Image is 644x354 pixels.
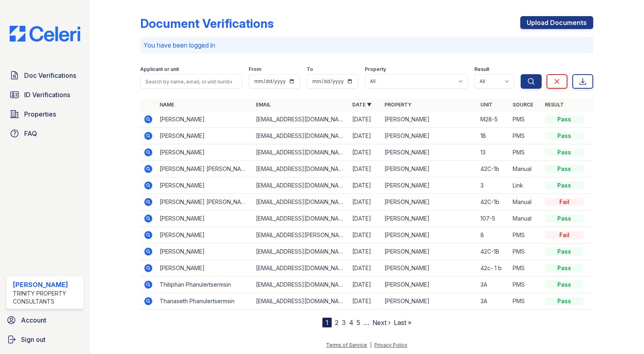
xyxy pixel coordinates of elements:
div: Fail [545,231,584,239]
td: [PERSON_NAME] [381,194,478,210]
td: [DATE] [349,260,381,277]
td: PMS [509,111,542,128]
a: Date ▼ [352,102,372,108]
td: [PERSON_NAME] [156,128,253,144]
a: Terms of Service [326,342,367,348]
td: [PERSON_NAME] [381,244,478,260]
td: [DATE] [349,244,381,260]
a: 2 [335,319,339,327]
td: [EMAIL_ADDRESS][DOMAIN_NAME] [253,244,349,260]
td: Manual [509,161,542,177]
td: 42C-1b [477,161,509,177]
span: Sign out [21,335,46,344]
td: 3A [477,293,509,310]
td: PMS [509,227,542,244]
td: [EMAIL_ADDRESS][DOMAIN_NAME] [253,277,349,293]
td: [PERSON_NAME] [156,144,253,161]
div: | [370,342,372,348]
td: [EMAIL_ADDRESS][DOMAIN_NAME] [253,128,349,144]
td: [EMAIL_ADDRESS][DOMAIN_NAME] [253,293,349,310]
div: [PERSON_NAME] [13,280,80,289]
td: 42c- 1 b [477,260,509,277]
td: [PERSON_NAME] [381,111,478,128]
td: PMS [509,144,542,161]
span: Doc Verifications [24,71,76,80]
td: PMS [509,244,542,260]
span: ID Verifications [24,90,70,100]
td: [EMAIL_ADDRESS][DOMAIN_NAME] [253,210,349,227]
input: Search by name, email, or unit number [140,74,242,89]
td: [PERSON_NAME] [381,144,478,161]
td: PMS [509,293,542,310]
div: Pass [545,181,584,189]
div: Pass [545,281,584,289]
td: [PERSON_NAME] [381,210,478,227]
a: Unit [480,102,492,108]
td: [EMAIL_ADDRESS][DOMAIN_NAME] [253,194,349,210]
td: [DATE] [349,144,381,161]
td: [PERSON_NAME] [381,293,478,310]
a: FAQ [6,125,83,142]
td: [EMAIL_ADDRESS][DOMAIN_NAME] [253,161,349,177]
td: [EMAIL_ADDRESS][DOMAIN_NAME] [253,260,349,277]
div: Pass [545,148,584,156]
td: 1B [477,128,509,144]
a: Result [545,102,564,108]
td: [DATE] [349,210,381,227]
a: Upload Documents [520,16,593,29]
td: 3 [477,177,509,194]
span: Account [21,315,46,325]
label: Property [365,66,386,73]
a: Source [513,102,533,108]
a: Name [160,102,174,108]
a: Account [3,312,87,328]
td: [PERSON_NAME] [PERSON_NAME] Aktarli [156,194,253,210]
td: [PERSON_NAME] [381,128,478,144]
span: … [364,318,369,327]
div: Pass [545,297,584,305]
a: 4 [349,319,353,327]
a: Properties [6,106,83,122]
td: Manual [509,210,542,227]
td: [DATE] [349,227,381,244]
td: [PERSON_NAME] [381,277,478,293]
td: PMS [509,128,542,144]
div: Document Verifications [140,16,274,31]
td: [PERSON_NAME] [381,260,478,277]
a: Privacy Policy [374,342,407,348]
a: 5 [357,319,360,327]
a: Doc Verifications [6,67,83,83]
td: [PERSON_NAME] [156,111,253,128]
td: [DATE] [349,128,381,144]
td: [EMAIL_ADDRESS][DOMAIN_NAME] [253,111,349,128]
div: Fail [545,198,584,206]
td: [EMAIL_ADDRESS][DOMAIN_NAME] [253,177,349,194]
td: 107-5 [477,210,509,227]
span: Properties [24,109,56,119]
label: Result [474,66,489,73]
div: 1 [322,318,332,327]
div: Pass [545,264,584,272]
td: [PERSON_NAME] [156,227,253,244]
div: Pass [545,214,584,223]
a: Sign out [3,331,87,348]
td: Thitiphan Phanulertsermsin [156,277,253,293]
td: [EMAIL_ADDRESS][PERSON_NAME][DOMAIN_NAME] [253,227,349,244]
td: [PERSON_NAME] [PERSON_NAME] Aktarli [156,161,253,177]
img: CE_Logo_Blue-a8612792a0a2168367f1c8372b55b34899dd931a85d93a1a3d3e32e68fde9ad4.png [3,26,87,42]
div: Pass [545,132,584,140]
td: Manual [509,194,542,210]
a: Next › [372,319,391,327]
a: ID Verifications [6,87,83,103]
td: 42C-1b [477,194,509,210]
td: [DATE] [349,161,381,177]
td: 3A [477,277,509,293]
td: 13 [477,144,509,161]
a: Email [256,102,271,108]
td: [DATE] [349,194,381,210]
td: Thanaseth Phanulertsermsin [156,293,253,310]
div: Pass [545,115,584,123]
td: 8 [477,227,509,244]
td: [PERSON_NAME] [381,161,478,177]
td: [PERSON_NAME] [156,177,253,194]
